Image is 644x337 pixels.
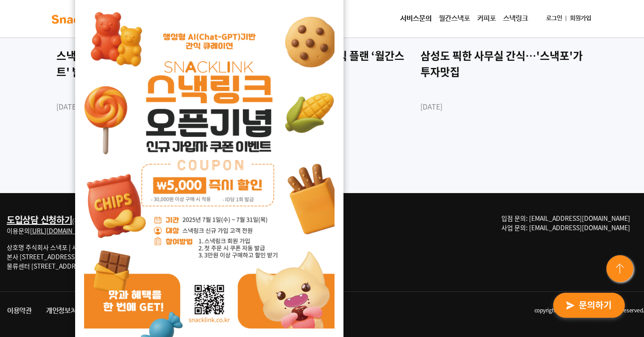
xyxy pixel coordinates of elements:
[435,10,474,28] a: 월간스낵포
[11,48,164,128] a: 스낵포반갑습니다, 고객님!information_desk_person우리 회사 간식 복지 고민이 많으시죠?telephone_receiver상담운영시간평일 : 09:00~17:0...
[397,10,435,28] a: 서비스문의
[57,158,128,165] span: 빠르게 답변 받으실 수 있어요
[28,276,34,283] span: 홈
[271,303,644,319] li: copyright ⓒ 2021 snackfor all rights reserved.
[56,16,224,143] a: News 스낵포, '2023 직장인 간식 생활 리포트' 발행 [DATE]
[542,10,566,27] a: 로그인
[42,26,79,34] span: 운영시간 보기
[33,114,146,122] div: (점심시간 : 12:00~13:00)
[82,277,93,284] span: 대화
[33,60,146,69] div: 반갑습니다, 고객님!
[7,213,72,226] a: 도입상담 신청하기
[115,263,172,285] a: 설정
[420,101,588,112] div: [DATE]
[33,52,164,60] div: 스낵포
[34,96,42,104] img: telephone_receiver
[128,185,143,200] img: 카카오
[33,96,146,105] div: 상담운영시간
[56,101,224,112] div: [DATE]
[474,10,500,28] a: 커피포
[13,133,162,155] a: 문의하기
[7,243,241,271] p: 상호명 주식회사 스낵포 | 사업자등록번호 [PHONE_NUMBER] | 대표자 [PERSON_NAME] 본사 [STREET_ADDRESS] 물류센터 [STREET_ADDRESS]
[39,303,102,319] a: 개인정보처리방침
[33,105,146,114] div: 평일 : 09:00~17:00
[3,263,59,285] a: 홈
[38,25,89,36] button: 운영시간 보기
[56,47,224,80] div: 스낵포, '2023 직장인 간식 생활 리포트' 발행
[420,47,588,80] div: 삼성도 픽한 사무실 간식…'스낵포'가 투자맛집
[77,214,106,220] span: 이용중
[13,189,128,197] h2: 다른 방법으로 문의
[49,12,106,26] img: background-main-color.svg
[30,226,95,235] a: [URL][DOMAIN_NAME]
[33,69,146,87] div: 우리 회사 간식 복지 고민이 많으시죠?
[420,16,588,143] a: News 삼성도 픽한 사무실 간식…'스낵포'가 투자맛집 [DATE]
[38,11,89,23] h1: 스낵포
[566,10,595,27] a: 회원가입
[77,214,92,220] b: 채널톡
[500,10,532,28] a: 스낵링크
[69,139,96,148] span: 문의하기
[501,214,630,232] span: 입점 문의: [EMAIL_ADDRESS][DOMAIN_NAME] 사업 문의: [EMAIL_ADDRESS][DOMAIN_NAME]
[7,214,241,236] div: (평일 9:00~18:00 | 점심시간 12:00~13:00 주말 및 공휴일 휴무) 이용문의 대표전화 [PHONE_NUMBER]
[59,263,115,285] a: 대화
[93,60,102,68] img: information_desk_person
[605,253,637,286] img: floating-button
[138,276,149,283] span: 설정
[68,214,106,221] a: 채널톡이용중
